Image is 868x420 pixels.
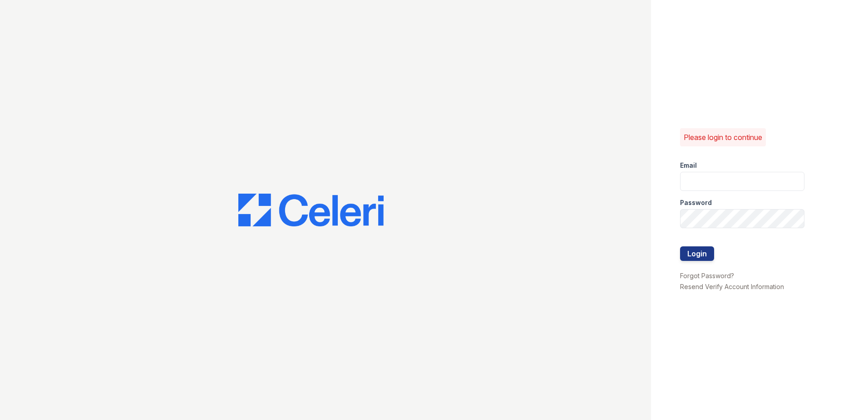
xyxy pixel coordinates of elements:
p: Please login to continue [684,132,762,143]
a: Resend Verify Account Information [680,283,784,290]
label: Password [680,198,712,207]
img: CE_Logo_Blue-a8612792a0a2168367f1c8372b55b34899dd931a85d93a1a3d3e32e68fde9ad4.png [238,194,384,226]
button: Login [680,246,714,261]
a: Forgot Password? [680,272,734,280]
label: Email [680,161,697,170]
